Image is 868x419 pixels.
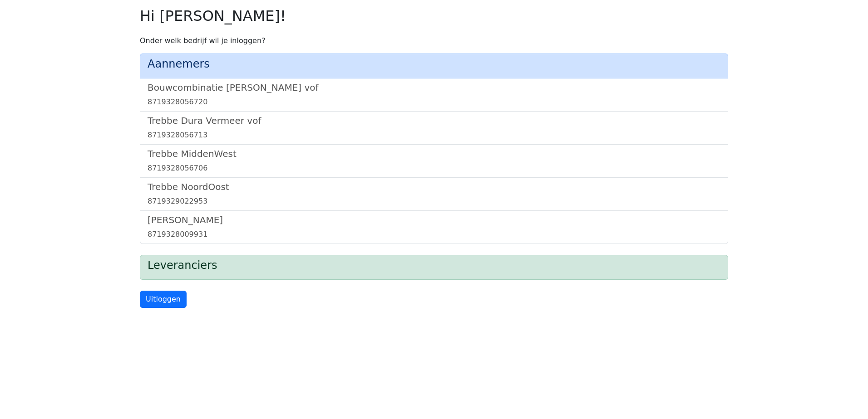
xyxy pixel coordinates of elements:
[140,291,187,308] a: Uitloggen
[148,97,720,107] div: 8719328056720
[148,82,720,93] h5: Bouwcombinatie [PERSON_NAME] vof
[140,7,728,24] h2: Hi [PERSON_NAME]!
[148,82,720,107] a: Bouwcombinatie [PERSON_NAME] vof8719328056720
[148,181,720,192] h5: Trebbe NoordOost
[140,35,728,46] p: Onder welk bedrijf wil je inloggen?
[148,148,720,174] a: Trebbe MiddenWest8719328056706
[148,163,720,174] div: 8719328056706
[148,196,720,207] div: 8719329022953
[148,214,720,240] a: [PERSON_NAME]8719328009931
[148,214,720,225] h5: [PERSON_NAME]
[148,229,720,240] div: 8719328009931
[148,115,720,141] a: Trebbe Dura Vermeer vof8719328056713
[148,58,720,71] h4: Aannemers
[148,115,720,126] h5: Trebbe Dura Vermeer vof
[148,181,720,207] a: Trebbe NoordOost8719329022953
[148,130,720,141] div: 8719328056713
[148,259,720,272] h4: Leveranciers
[148,148,720,159] h5: Trebbe MiddenWest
